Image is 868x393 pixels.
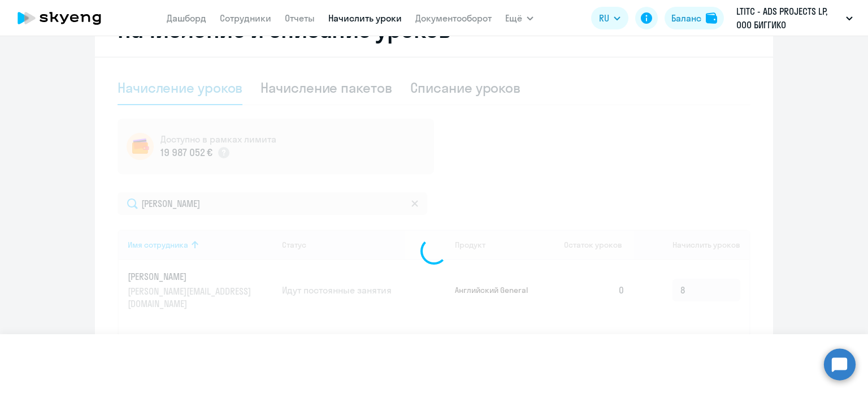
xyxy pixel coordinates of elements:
a: Сотрудники [220,12,271,24]
button: LTITC - ADS PROJECTS LP, ООО БИГГИКО [731,5,858,32]
a: Начислить уроки [328,12,402,24]
h2: Начисление и списание уроков [118,16,750,43]
p: LTITC - ADS PROJECTS LP, ООО БИГГИКО [736,5,841,32]
a: Отчеты [285,12,315,24]
button: Балансbalance [665,7,724,29]
span: Ещё [505,11,522,25]
button: RU [591,7,628,29]
a: Документооборот [415,12,492,24]
button: Ещё [505,7,533,29]
a: Дашборд [167,12,206,24]
span: RU [599,11,609,25]
div: Баланс [671,11,701,25]
img: balance [706,12,717,24]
